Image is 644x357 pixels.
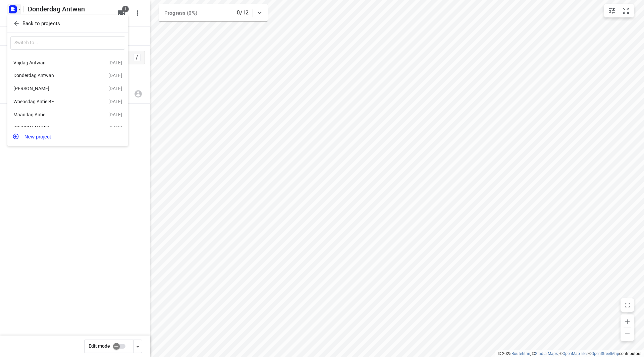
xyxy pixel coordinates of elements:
[108,86,122,91] div: [DATE]
[7,121,128,134] div: [PERSON_NAME][DATE]
[10,18,125,29] button: Back to projects
[13,86,91,91] div: [PERSON_NAME]
[7,95,128,108] div: Woensdag Antie BE[DATE]
[7,56,128,69] div: Vrijdag Antwan[DATE]
[13,60,91,65] div: Vrijdag Antwan
[108,125,122,130] div: [DATE]
[108,73,122,78] div: [DATE]
[7,130,128,143] button: New project
[13,99,91,104] div: Woensdag Antie BE
[7,108,128,121] div: Maandag Antie[DATE]
[10,36,125,50] input: Switch to...
[13,112,91,117] div: Maandag Antie
[13,125,91,130] div: [PERSON_NAME]
[7,69,128,82] div: Donderdag Antwan[DATE]
[108,99,122,104] div: [DATE]
[22,20,60,27] p: Back to projects
[108,60,122,65] div: [DATE]
[7,82,128,95] div: [PERSON_NAME][DATE]
[108,112,122,117] div: [DATE]
[13,73,91,78] div: Donderdag Antwan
